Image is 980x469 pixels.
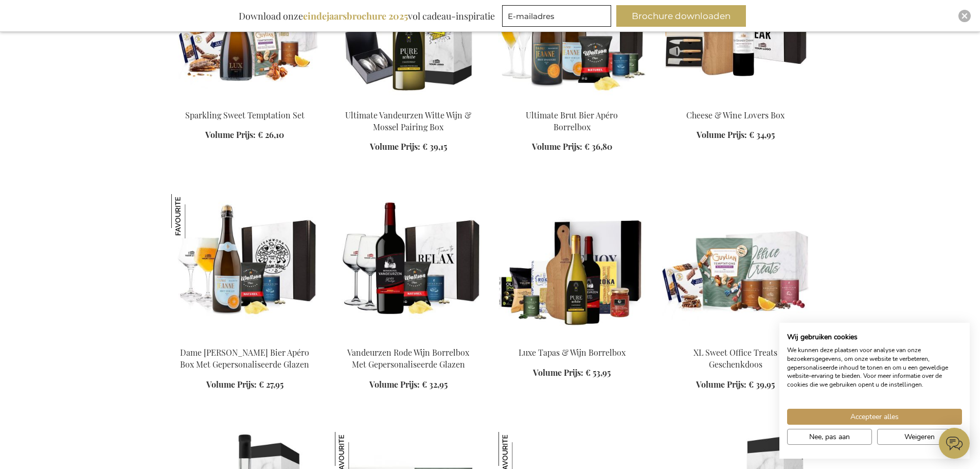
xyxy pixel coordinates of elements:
[180,347,309,370] a: Dame [PERSON_NAME] Bier Apéro Box Met Gepersonaliseerde Glazen
[533,367,611,379] a: Volume Prijs: € 53,95
[370,141,420,152] span: Volume Prijs:
[693,347,777,370] a: XL Sweet Office Treats Geschenkdoos
[697,129,775,141] a: Volume Prijs: € 34,95
[787,409,962,425] button: Accepteer alle cookies
[584,141,612,152] span: € 36,80
[526,110,618,132] a: Ultimate Brut Bier Apéro Borrelbox
[696,379,746,390] span: Volume Prijs:
[335,194,482,338] img: Vandeurzen Rode Wijn Borrelbox Met Gepersonaliseerde Glazen
[205,129,284,141] a: Volume Prijs: € 26,10
[258,129,284,140] span: € 26,10
[585,367,611,378] span: € 53,95
[787,429,872,445] button: Pas cookie voorkeuren aan
[185,110,305,120] a: Sparkling Sweet Temptation Set
[904,431,935,442] span: Weigeren
[259,379,283,390] span: € 27,95
[335,334,482,344] a: Vandeurzen Rode Wijn Borrelbox Met Gepersonaliseerde Glazen
[961,13,968,19] img: Close
[686,110,785,120] a: Cheese & Wine Lovers Box
[877,429,962,445] button: Alle cookies weigeren
[303,10,408,22] b: eindejaarsbrochure 2025
[939,428,970,459] iframe: belco-activator-frame
[422,141,447,152] span: € 39,15
[347,347,469,370] a: Vandeurzen Rode Wijn Borrelbox Met Gepersonaliseerde Glazen
[171,334,318,344] a: Dame Jeanne Champagne Beer Apéro Box With Personalised Glasses Dame Jeanne Brut Bier Apéro Box Me...
[787,333,962,342] h2: Wij gebruiken cookies
[532,141,582,152] span: Volume Prijs:
[498,194,646,338] img: Luxury Tapas & Wine Apéro Box
[502,5,614,30] form: marketing offers and promotions
[696,379,775,391] a: Volume Prijs: € 39,95
[749,129,775,140] span: € 34,95
[749,379,775,390] span: € 39,95
[171,194,318,338] img: Dame Jeanne Champagne Beer Apéro Box With Personalised Glasses
[205,129,256,140] span: Volume Prijs:
[369,379,420,390] span: Volume Prijs:
[533,367,583,378] span: Volume Prijs:
[498,334,646,344] a: Luxury Tapas & Wine Apéro Box
[206,379,257,390] span: Volume Prijs:
[234,5,500,27] div: Download onze vol cadeau-inspiratie
[345,110,471,132] a: Ultimate Vandeurzen Witte Wijn & Mossel Pairing Box
[171,194,216,238] img: Dame Jeanne Brut Bier Apéro Box Met Gepersonaliseerde Glazen
[335,97,482,107] a: Ultimate Vandeurzen White Wine & Mussel Pairing Box Ultimate Vandeurzen Witte Wijn & Mossel Pairi...
[662,194,809,338] img: XL Sweet Office Treats Gift Box
[809,431,850,442] span: Nee, pas aan
[958,10,971,22] div: Close
[498,97,646,107] a: Ultimate Champagnebier Apéro Borrelbox
[662,334,809,344] a: XL Sweet Office Treats Gift Box
[787,346,962,389] p: We kunnen deze plaatsen voor analyse van onze bezoekersgegevens, om onze website te verbeteren, g...
[850,411,899,422] span: Accepteer alles
[616,5,746,27] button: Brochure downloaden
[532,141,612,153] a: Volume Prijs: € 36,80
[662,97,809,107] a: Cheese & Wine Lovers Box Cheese & Wine Lovers Box
[370,141,447,153] a: Volume Prijs: € 39,15
[206,379,283,391] a: Volume Prijs: € 27,95
[502,5,611,27] input: E-mailadres
[519,347,626,358] a: Luxe Tapas & Wijn Borrelbox
[422,379,448,390] span: € 32,95
[697,129,747,140] span: Volume Prijs:
[369,379,448,391] a: Volume Prijs: € 32,95
[171,97,318,107] a: Sparkling Sweet Temptation Set Sparkling Sweet Temptation Set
